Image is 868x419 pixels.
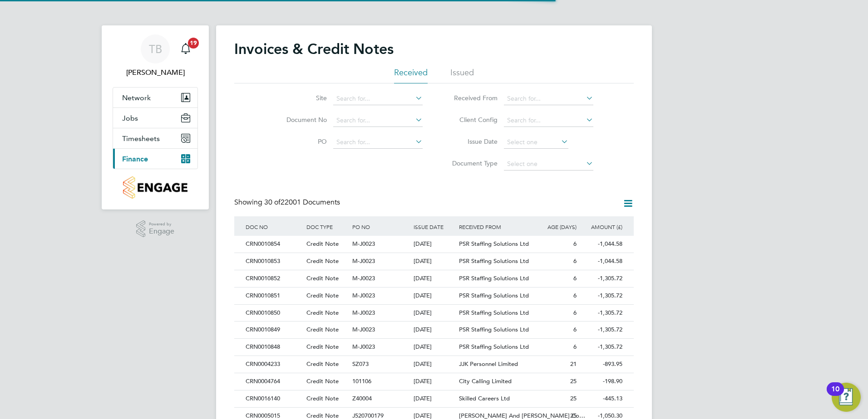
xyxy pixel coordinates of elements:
span: 6 [573,257,577,265]
div: CRN0004233 [243,356,304,373]
button: Network [113,88,197,107]
div: [DATE] [411,339,457,356]
span: JJK Personnel Limited [459,360,518,368]
div: CRN0010854 [243,236,304,253]
div: DOC NO [243,216,304,237]
div: [DATE] [411,356,457,373]
div: -1,305.72 [579,322,625,338]
div: CRN0010852 [243,270,304,287]
span: PSR Staffing Solutions Ltd [459,240,529,248]
div: CRN0016140 [243,390,304,407]
div: -1,305.72 [579,305,625,322]
span: M-J0023 [352,274,375,282]
span: 101106 [352,377,371,385]
input: Search for... [504,93,593,105]
span: Timesheets [122,134,160,143]
button: Timesheets [113,128,197,148]
label: Site [275,94,327,102]
div: CRN0010850 [243,305,304,322]
span: Credit Note [306,292,339,299]
span: Powered by [149,220,174,228]
img: countryside-properties-logo-retina.png [123,176,187,199]
div: AGE (DAYS) [533,216,579,237]
span: PSR Staffing Solutions Ltd [459,257,529,265]
a: TB[PERSON_NAME] [113,34,198,78]
span: 19 [188,38,199,49]
span: 21 [570,360,577,368]
button: Finance [113,149,197,169]
input: Select one [504,136,568,149]
div: CRN0004764 [243,373,304,390]
span: 25 [570,377,577,385]
span: Credit Note [306,377,339,385]
div: Showing [234,198,342,207]
div: [DATE] [411,305,457,322]
span: Engage [149,228,174,235]
span: M-J0023 [352,292,375,299]
div: -1,044.58 [579,253,625,270]
label: Issue Date [445,137,498,146]
span: 22001 Documents [264,198,340,207]
span: Credit Note [306,343,339,351]
div: AMOUNT (£) [579,216,625,237]
span: 6 [573,309,577,317]
div: [DATE] [411,373,457,390]
div: ISSUE DATE [411,216,457,237]
div: CRN0010853 [243,253,304,270]
div: [DATE] [411,236,457,253]
div: CRN0010848 [243,339,304,356]
span: 6 [573,326,577,333]
span: Jobs [122,114,138,122]
span: M-J0023 [352,309,375,317]
label: Document Type [445,159,498,167]
span: PSR Staffing Solutions Ltd [459,309,529,317]
span: Credit Note [306,395,339,402]
a: 19 [177,34,195,63]
span: M-J0023 [352,240,375,248]
label: Document No [275,116,327,124]
label: PO [275,137,327,146]
span: Finance [122,155,148,163]
span: City Calling Limited [459,377,512,385]
div: -1,305.72 [579,270,625,287]
a: Go to home page [113,176,198,199]
span: Tameem Bachour [113,67,198,78]
span: M-J0023 [352,257,375,265]
span: 6 [573,274,577,282]
nav: Main navigation [102,25,209,209]
input: Search for... [504,114,593,127]
li: Issued [450,67,474,83]
h2: Invoices & Credit Notes [234,40,394,58]
span: 6 [573,343,577,351]
span: Z40004 [352,395,372,402]
div: [DATE] [411,270,457,287]
button: Open Resource Center, 10 new notifications [832,383,861,412]
span: Credit Note [306,326,339,333]
span: PSR Staffing Solutions Ltd [459,292,529,299]
span: Credit Note [306,360,339,368]
span: Credit Note [306,309,339,317]
span: PSR Staffing Solutions Ltd [459,343,529,351]
div: [DATE] [411,322,457,338]
div: -198.90 [579,373,625,390]
button: Jobs [113,108,197,128]
div: -445.13 [579,390,625,407]
li: Received [394,67,428,83]
div: [DATE] [411,253,457,270]
input: Search for... [333,93,423,105]
span: Skilled Careers Ltd [459,395,510,402]
span: Credit Note [306,240,339,248]
span: SZ073 [352,360,369,368]
span: 30 of [264,198,281,207]
div: DOC TYPE [304,216,350,237]
span: Network [122,93,151,102]
span: Credit Note [306,274,339,282]
div: [DATE] [411,390,457,407]
div: -1,305.72 [579,287,625,304]
span: 6 [573,292,577,299]
div: -893.95 [579,356,625,373]
div: RECEIVED FROM [457,216,533,237]
input: Search for... [333,114,423,127]
div: 10 [831,389,839,401]
span: PSR Staffing Solutions Ltd [459,274,529,282]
